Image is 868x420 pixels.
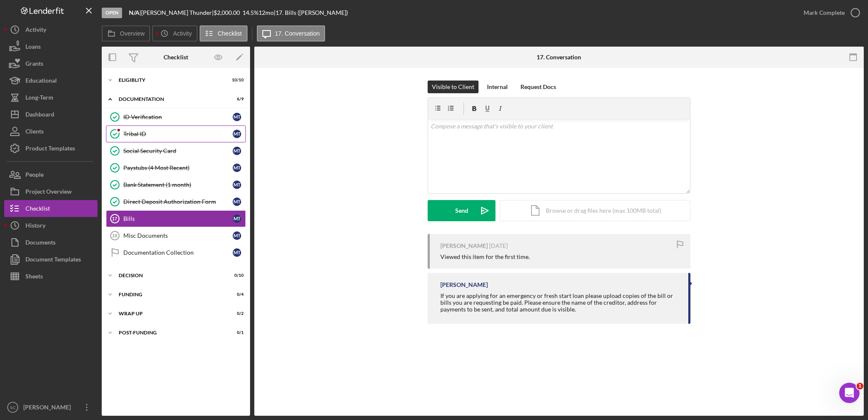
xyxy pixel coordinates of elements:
div: M T [233,214,241,223]
div: Direct Deposit Authorization Form [123,198,233,205]
div: Viewed this item for the first time. [440,253,530,260]
div: Eligiblity [119,78,223,83]
a: Social Security CardMT [106,142,246,159]
div: M T [233,248,241,257]
button: Grants [4,55,97,72]
div: Mark Complete [804,4,845,21]
a: 18Misc DocumentsMT [106,227,246,244]
div: Internal [487,81,508,93]
button: Long-Term [4,89,97,106]
button: Loans [4,38,97,55]
span: 1 [857,383,863,389]
button: Product Templates [4,140,97,157]
button: Visible to Client [428,81,479,93]
div: 6 / 9 [228,97,244,102]
div: M T [233,231,241,240]
div: M T [233,113,241,121]
div: Documentation [119,97,223,102]
div: Clients [25,123,44,142]
button: Checklist [4,200,97,217]
div: Product Templates [25,140,75,159]
div: Decision [119,273,223,278]
b: N/A [129,9,139,16]
a: Documentation CollectionMT [106,244,246,261]
iframe: Intercom live chat [839,383,860,403]
div: Documents [25,234,56,253]
div: Grants [25,55,43,74]
button: Send [428,200,495,221]
button: Sheets [4,268,97,285]
tspan: 18 [112,233,117,238]
div: 17. Conversation [537,54,581,61]
div: Long-Term [25,89,53,108]
a: 17BillsMT [106,210,246,227]
div: Post-Funding [119,330,223,335]
a: Bank Statement (1 month)MT [106,176,246,193]
div: History [25,217,45,236]
div: [PERSON_NAME] Thunder | [141,9,214,16]
button: Overview [102,25,150,42]
label: 17. Conversation [275,30,320,37]
button: Document Templates [4,251,97,268]
div: Sheets [25,268,43,287]
button: Internal [483,81,512,93]
div: Project Overview [25,183,72,202]
div: ID Verification [123,114,233,120]
button: Activity [4,21,97,38]
div: Document Templates [25,251,81,270]
button: Educational [4,72,97,89]
div: People [25,166,44,185]
button: People [4,166,97,183]
button: History [4,217,97,234]
a: ID VerificationMT [106,108,246,125]
div: 0 / 1 [228,330,244,335]
div: Bank Statement (1 month) [123,181,233,188]
div: Activity [25,21,46,40]
div: 0 / 10 [228,273,244,278]
div: If you are applying for an emergency or fresh start loan please upload copies of the bill or bill... [440,292,680,313]
a: Dashboard [4,106,97,123]
div: Funding [119,292,223,297]
div: Tribal ID [123,131,233,137]
div: Social Security Card [123,147,233,154]
div: Send [455,200,468,221]
div: Request Docs [520,81,556,93]
div: M T [233,164,241,172]
div: 0 / 2 [228,311,244,316]
div: | [129,9,141,16]
div: Checklist [25,200,50,219]
label: Activity [173,30,192,37]
div: Checklist [164,54,188,61]
div: | 17. Bills ([PERSON_NAME]) [274,9,348,16]
button: SC[PERSON_NAME] [4,399,97,416]
button: Request Docs [516,81,560,93]
time: 2025-08-08 16:55 [489,242,508,249]
button: Checklist [200,25,248,42]
div: 0 / 4 [228,292,244,297]
div: Bills [123,215,233,222]
button: Activity [152,25,197,42]
div: [PERSON_NAME] [21,399,76,418]
label: Checklist [218,30,242,37]
div: Educational [25,72,57,91]
div: Visible to Client [432,81,474,93]
div: 14.5 % [242,9,259,16]
a: Direct Deposit Authorization FormMT [106,193,246,210]
div: Open [102,8,122,18]
a: Paystubs (4 Most Recent)MT [106,159,246,176]
button: Documents [4,234,97,251]
div: Loans [25,38,41,57]
div: Wrap up [119,311,223,316]
button: Clients [4,123,97,140]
